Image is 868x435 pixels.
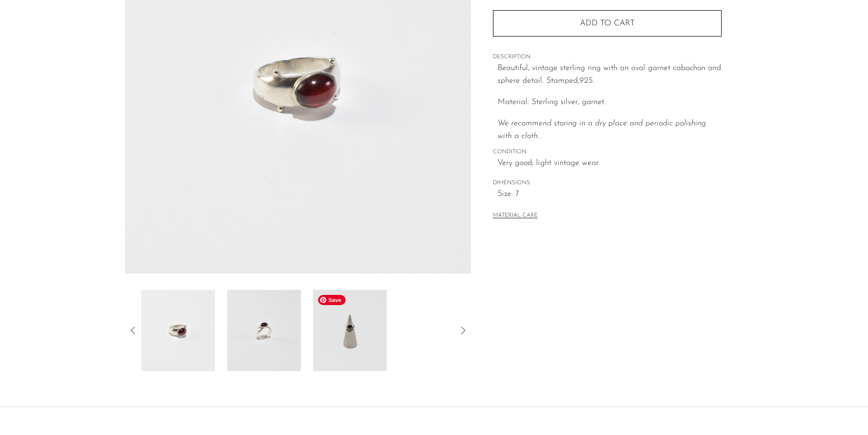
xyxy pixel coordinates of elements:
span: CONDITION [493,148,722,157]
p: Beautiful, vintage sterling ring with an oval garnet cabochon and sphere detail. Stamped, [498,62,722,88]
span: DIMENSIONS [493,179,722,188]
span: Save [318,295,346,305]
img: Silver Garnet Ring [313,290,387,371]
img: Silver Garnet Ring [227,290,301,371]
span: Add to cart [580,19,635,27]
button: MATERIAL CARE [493,212,538,220]
em: 925. [579,77,594,85]
span: Very good; light vintage wear. [498,157,722,170]
p: Material: Sterling silver, garnet. [498,96,722,109]
img: Silver Garnet Ring [141,290,215,371]
i: We recommend storing in a dry place and periodic polishing with a cloth. [498,119,706,141]
button: Add to cart [493,10,722,37]
span: Size: 7 [498,188,722,201]
span: DESCRIPTION [493,53,722,62]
